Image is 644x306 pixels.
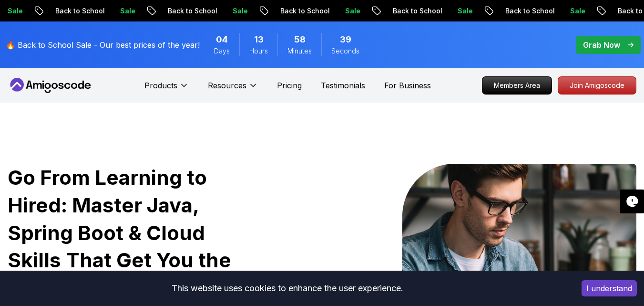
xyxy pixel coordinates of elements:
[112,6,143,16] p: Sale
[482,76,552,95] a: Members Area
[249,46,268,56] span: Hours
[214,46,230,56] span: Days
[321,80,365,91] a: Testimonials
[7,278,567,299] div: This website uses cookies to enhance the user experience.
[583,39,620,51] p: Grab Now
[562,6,593,16] p: Sale
[47,6,112,16] p: Back to School
[277,80,302,91] a: Pricing
[6,39,200,51] p: 🔥 Back to School Sale - Our best prices of the year!
[254,33,264,46] span: 13 Hours
[384,80,431,91] a: For Business
[272,6,337,16] p: Back to School
[558,77,636,94] p: Join Amigoscode
[8,164,261,302] h1: Go From Learning to Hired: Master Java, Spring Boot & Cloud Skills That Get You the
[144,80,189,99] button: Products
[225,6,255,16] p: Sale
[208,80,246,91] p: Resources
[450,6,480,16] p: Sale
[287,46,312,56] span: Minutes
[340,33,351,46] span: 39 Seconds
[385,6,450,16] p: Back to School
[144,80,177,91] p: Products
[216,33,228,46] span: 4 Days
[160,6,225,16] p: Back to School
[482,77,552,94] p: Members Area
[337,6,368,16] p: Sale
[331,46,359,56] span: Seconds
[582,280,637,296] button: Accept cookies
[294,33,306,46] span: 58 Minutes
[497,6,562,16] p: Back to School
[558,76,636,95] a: Join Amigoscode
[208,80,258,99] button: Resources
